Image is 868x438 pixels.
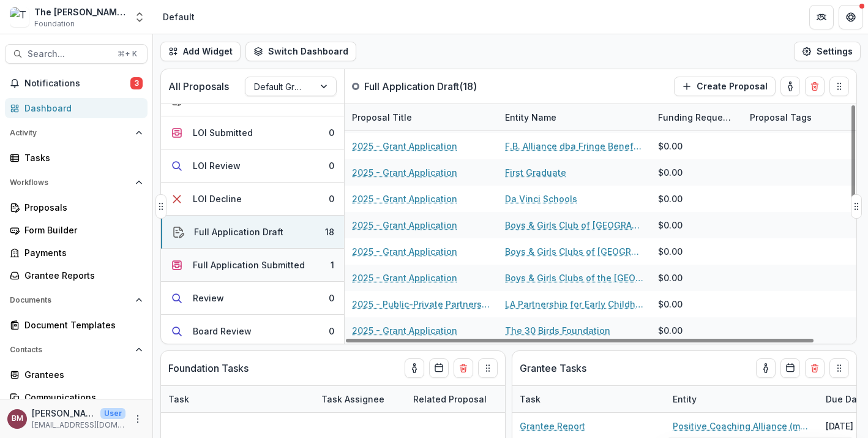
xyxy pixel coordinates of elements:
[665,386,818,412] div: Entity
[193,192,242,205] div: LOI Decline
[674,77,776,96] button: Create Proposal
[24,78,130,89] span: Notifications
[168,361,249,376] p: Foundation Tasks
[454,358,473,378] button: Delete card
[406,386,559,412] div: Related Proposal
[352,298,490,311] a: 2025 - Public-Private Partnership Grants
[658,192,683,205] div: $0.00
[651,104,743,130] div: Funding Requested
[5,148,148,168] a: Tasks
[161,282,344,315] button: Review0
[756,358,776,378] button: toggle-assigned-to-me
[10,345,130,354] span: Contacts
[5,197,148,217] a: Proposals
[161,216,344,249] button: Full Application Draft18
[345,104,498,130] div: Proposal Title
[352,245,457,258] a: 2025 - Grant Application
[193,325,252,338] div: Board Review
[24,224,138,236] div: Form Builder
[5,98,148,118] a: Dashboard
[314,393,392,406] div: Task Assignee
[5,290,148,310] button: Open Documents
[24,391,138,404] div: Communications
[805,77,825,96] button: Delete card
[163,10,195,23] div: Default
[352,192,457,205] a: 2025 - Grant Application
[32,420,125,431] p: [EMAIL_ADDRESS][DOMAIN_NAME]
[161,116,344,149] button: LOI Submitted0
[498,111,564,124] div: Entity Name
[168,79,229,94] p: All Proposals
[193,159,241,172] div: LOI Review
[498,104,651,130] div: Entity Name
[34,18,75,29] span: Foundation
[505,298,643,311] a: LA Partnership for Early Childhood Investment
[10,296,130,304] span: Documents
[130,77,143,89] span: 3
[161,393,196,406] div: Task
[5,340,148,360] button: Open Contacts
[658,219,683,232] div: $0.00
[5,123,148,143] button: Open Activity
[161,149,344,183] button: LOI Review0
[520,420,585,432] a: Grantee Report
[100,408,125,419] p: User
[5,243,148,263] a: Payments
[780,358,800,378] button: Calendar
[24,102,138,115] div: Dashboard
[352,166,457,179] a: 2025 - Grant Application
[314,386,406,412] div: Task Assignee
[5,364,148,385] a: Grantees
[505,140,643,153] a: F.B. Alliance dba Fringe Benefits
[193,126,253,139] div: LOI Submitted
[24,319,138,331] div: Document Templates
[161,315,344,348] button: Board Review0
[658,140,683,153] div: $0.00
[780,77,800,96] button: toggle-assigned-to-me
[161,386,314,412] div: Task
[24,368,138,381] div: Grantees
[329,325,334,338] div: 0
[658,245,683,258] div: $0.00
[743,111,819,124] div: Proposal Tags
[364,79,477,94] p: Full Application Draft ( 18 )
[32,407,95,420] p: [PERSON_NAME]
[5,387,148,407] a: Communications
[5,74,148,93] button: Notifications3
[829,77,849,96] button: Drag
[829,358,849,378] button: Drag
[245,42,356,61] button: Switch Dashboard
[658,324,683,337] div: $0.00
[158,8,200,26] nav: breadcrumb
[329,192,334,205] div: 0
[352,324,457,337] a: 2025 - Grant Application
[24,246,138,259] div: Payments
[512,386,665,412] div: Task
[24,201,138,214] div: Proposals
[10,178,130,187] span: Workflows
[28,49,110,59] span: Search...
[329,126,334,139] div: 0
[194,225,283,238] div: Full Application Draft
[505,324,610,337] a: The 30 Birds Foundation
[24,269,138,282] div: Grantee Reports
[161,183,344,216] button: LOI Decline0
[345,111,419,124] div: Proposal Title
[505,219,643,232] a: Boys & Girls Club of [GEOGRAPHIC_DATA][PERSON_NAME] and [GEOGRAPHIC_DATA]
[5,220,148,240] a: Form Builder
[794,42,861,61] button: Settings
[193,259,305,271] div: Full Application Submitted
[155,194,166,219] button: Drag
[658,298,683,311] div: $0.00
[12,415,23,423] div: Bethanie Milteer
[665,393,704,406] div: Entity
[505,166,566,179] a: First Graduate
[512,393,548,406] div: Task
[5,173,148,192] button: Open Workflows
[161,249,344,282] button: Full Application Submitted1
